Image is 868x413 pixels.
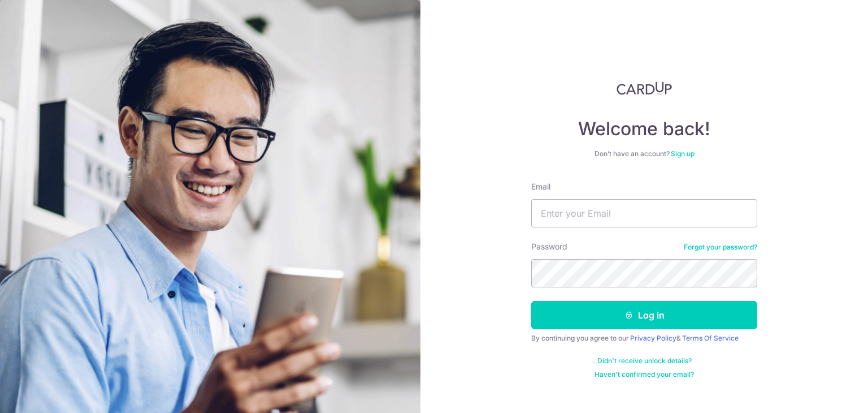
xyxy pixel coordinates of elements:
[531,181,550,192] label: Email
[597,356,692,365] a: Didn't receive unlock details?
[684,243,757,252] a: Forgot your password?
[630,334,676,342] a: Privacy Policy
[531,149,757,158] div: Don’t have an account?
[594,370,694,379] a: Haven't confirmed your email?
[531,334,757,343] div: By continuing you agree to our &
[531,118,757,140] h4: Welcome back!
[682,334,739,342] a: Terms Of Service
[531,301,757,329] button: Log in
[671,149,695,158] a: Sign up
[531,241,567,252] label: Password
[531,199,757,227] input: Enter your Email
[617,81,672,95] img: CardUp Logo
